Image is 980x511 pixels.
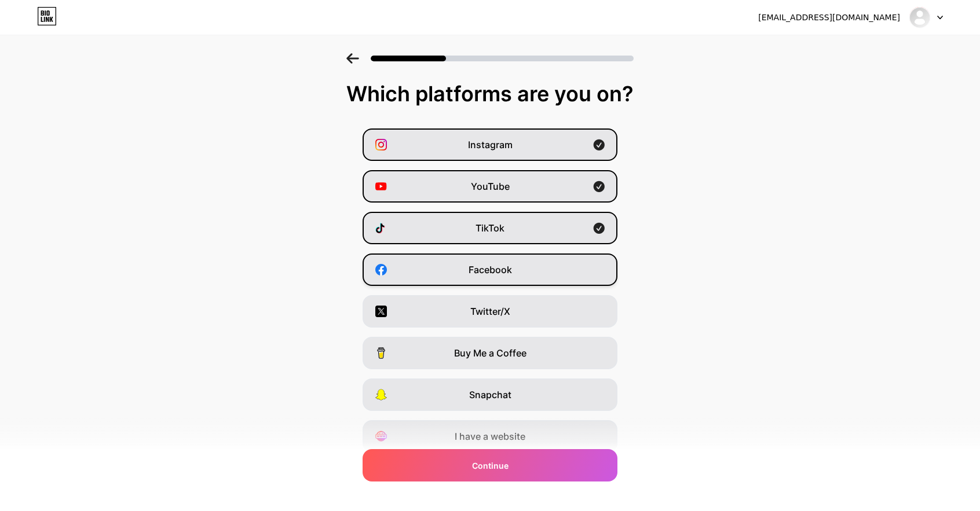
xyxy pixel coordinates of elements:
span: I have a website [455,429,525,443]
img: myamz [909,6,931,28]
span: Continue [472,459,509,472]
span: Snapchat [469,388,511,402]
span: Facebook [469,263,512,277]
div: Which platforms are you on? [12,82,968,105]
span: Instagram [468,138,513,152]
span: YouTube [471,179,510,193]
span: Twitter/X [470,304,510,318]
div: [EMAIL_ADDRESS][DOMAIN_NAME] [758,12,900,24]
span: Buy Me a Coffee [454,346,526,360]
span: TikTok [476,221,504,235]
